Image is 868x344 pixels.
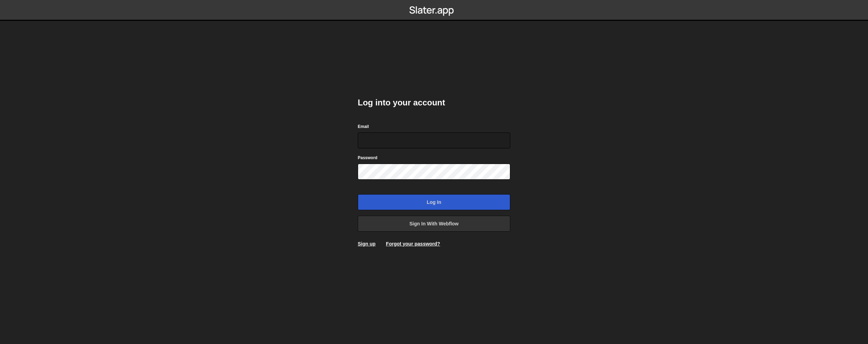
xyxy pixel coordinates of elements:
[358,216,510,232] a: Sign in with Webflow
[358,123,369,130] label: Email
[358,194,510,210] input: Log in
[358,241,375,247] a: Sign up
[358,154,377,161] label: Password
[386,241,440,247] a: Forgot your password?
[358,97,510,108] h2: Log into your account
